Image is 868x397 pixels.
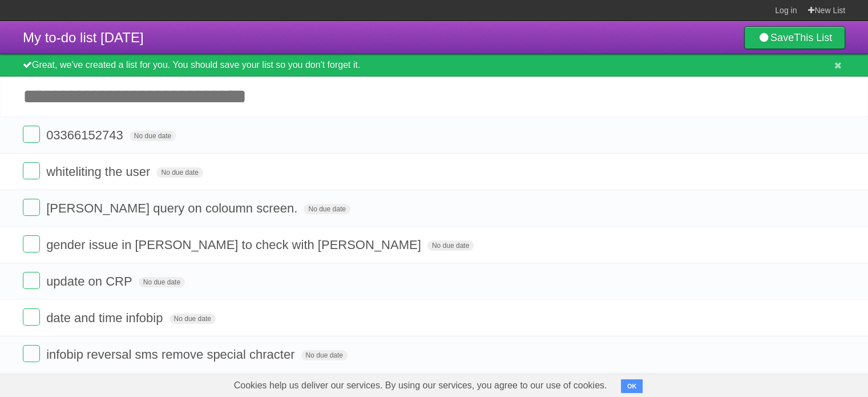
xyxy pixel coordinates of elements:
span: Cookies help us deliver our services. By using our services, you agree to our use of cookies. [223,374,619,397]
label: Done [23,235,40,252]
span: infobip reversal sms remove special chracter [46,347,297,362]
span: whiteliting the user [46,165,153,179]
span: No due date [301,350,348,360]
span: No due date [156,167,203,178]
span: My to-do list [DATE] [23,30,144,45]
span: gender issue in [PERSON_NAME] to check with [PERSON_NAME] [46,238,424,252]
label: Done [23,272,40,289]
span: [PERSON_NAME] query on coloumn screen. [46,201,300,215]
span: date and time infobip [46,311,165,325]
span: No due date [304,204,350,214]
span: No due date [130,131,176,141]
label: Done [23,345,40,362]
b: This List [794,32,832,43]
span: No due date [427,240,474,251]
span: No due date [169,314,216,324]
label: Done [23,199,40,216]
button: OK [621,379,643,393]
label: Done [23,162,40,179]
label: Done [23,308,40,326]
label: Done [23,126,40,143]
span: No due date [139,277,185,287]
span: 03366152743 [46,128,126,142]
a: SaveThis List [744,26,845,49]
span: update on CRP [46,274,135,288]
